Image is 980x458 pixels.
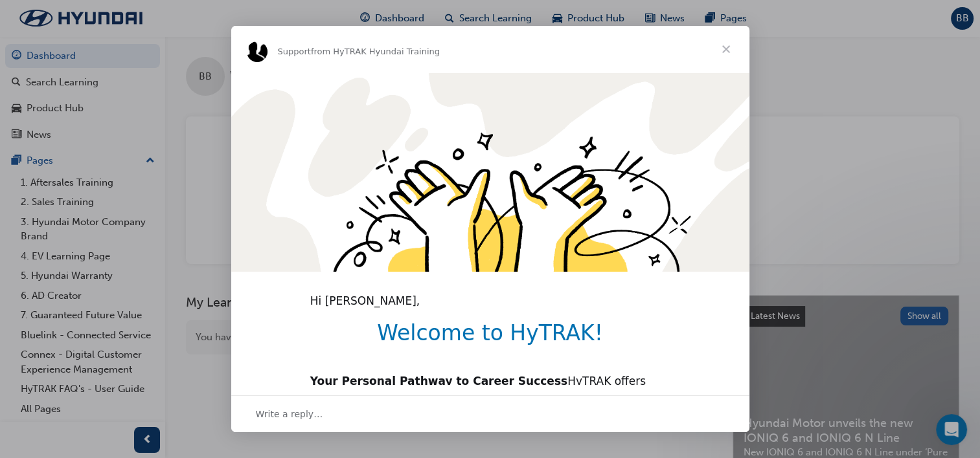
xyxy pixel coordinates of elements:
[247,41,268,62] img: Profile image for Support
[231,395,749,432] div: Open conversation and reply
[310,320,670,354] h1: Welcome to HyTRAK!
[256,406,323,422] span: Write a reply…
[278,47,311,56] span: Support
[311,47,440,56] span: from HyTRAK Hyundai Training
[703,26,749,72] span: Close
[310,375,567,387] b: Your Personal Pathway to Career Success
[310,374,670,435] div: HyTRAK offers users a variety of ways to access learning content via online learning modules, int...
[310,294,670,309] div: Hi [PERSON_NAME],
